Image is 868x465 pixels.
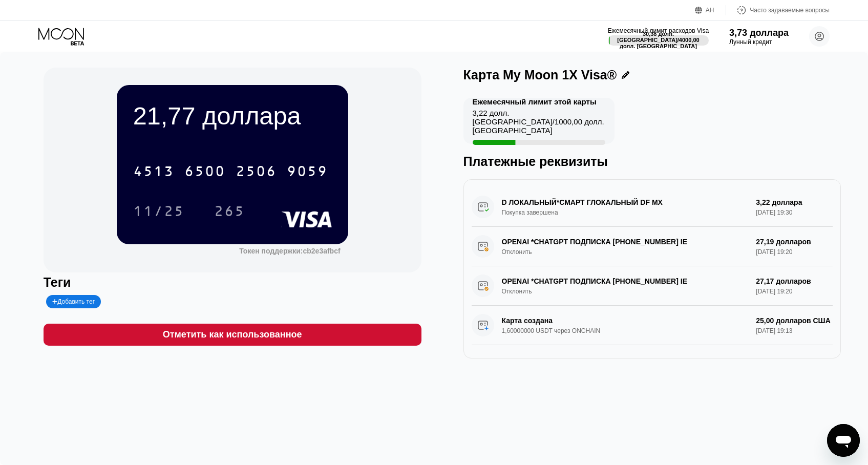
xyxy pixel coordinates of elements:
[608,27,709,46] div: Ежемесячный лимит расходов Visa30,38 долл. [GEOGRAPHIC_DATA]/4000,00 долл. [GEOGRAPHIC_DATA]
[473,117,606,135] font: 1000,00 долл. [GEOGRAPHIC_DATA]
[678,37,679,43] font: /
[44,324,421,346] div: Отметить как использованное
[163,329,302,340] font: Отметить как использованное
[463,154,608,168] font: Платежные реквизиты
[617,31,678,43] font: 30,38 долл. [GEOGRAPHIC_DATA]
[57,298,95,305] font: Добавить тег
[608,27,709,34] font: Ежемесячный лимит расходов Visa
[239,247,340,255] div: Токен поддержки:cb2e3afbcf
[620,37,701,49] font: 4000,00 долл. [GEOGRAPHIC_DATA]
[236,164,277,181] font: 2506
[473,97,597,106] font: Ежемесячный лимит этой карты
[473,109,553,126] font: 3,22 долл. [GEOGRAPHIC_DATA]
[729,28,789,46] div: 3,73 доллараЛунный кредит
[750,7,830,14] font: Часто задаваемые вопросы
[133,164,174,181] font: 4513
[726,5,830,15] div: Часто задаваемые вопросы
[44,275,71,289] font: Теги
[184,164,225,181] font: 6500
[729,28,789,38] font: 3,73 доллара
[463,68,617,82] font: Карта My Moon 1X Visa®
[827,424,860,457] iframe: Кнопка запуска окна обмена сообщениями
[46,295,101,308] div: Добавить тег
[125,198,192,224] div: 11/25
[706,7,714,14] font: АН
[133,204,184,221] font: 11/25
[553,117,555,126] font: /
[303,247,340,255] font: cb2e3afbcf
[206,198,252,224] div: 265
[287,164,328,181] font: 9059
[695,5,726,15] div: АН
[729,38,772,46] font: Лунный кредит
[127,158,334,184] div: 4513650025069059
[214,204,245,221] font: 265
[133,102,301,130] font: 21,77 доллара
[239,247,303,255] font: Токен поддержки:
